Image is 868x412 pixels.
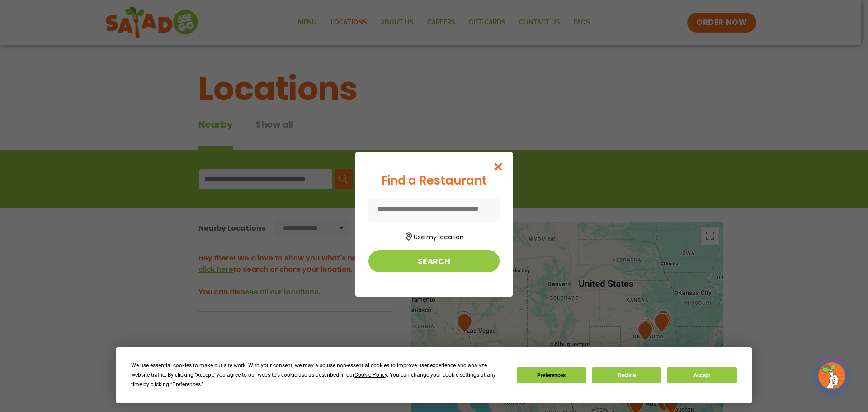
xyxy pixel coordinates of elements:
[368,250,500,272] button: Search
[368,230,500,242] button: Use my location
[354,372,387,378] span: Cookie Policy
[131,361,505,389] div: We use essential cookies to make our site work. With your consent, we may also use non-essential ...
[116,347,752,403] div: Cookie Consent Prompt
[667,367,736,383] button: Accept
[368,172,500,189] div: Find a Restaurant
[172,381,201,388] span: Preferences
[592,367,661,383] button: Decline
[484,152,513,182] button: Close modal
[517,367,586,383] button: Preferences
